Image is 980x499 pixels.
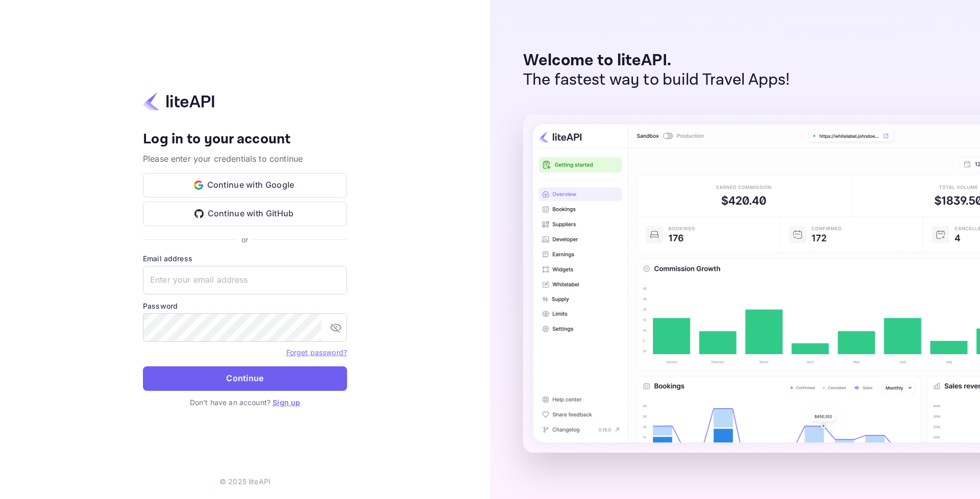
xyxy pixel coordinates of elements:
label: Password [143,301,347,311]
label: Email address [143,253,347,264]
button: toggle password visibility [326,317,346,338]
button: Continue with Google [143,173,347,197]
a: Forget password? [286,348,347,357]
p: Please enter your credentials to continue [143,153,347,165]
p: Don't have an account? [143,397,347,408]
a: Forget password? [286,347,347,357]
h4: Log in to your account [143,131,347,148]
button: Continue [143,366,347,391]
p: Welcome to liteAPI. [523,51,790,70]
a: Sign up [273,398,300,407]
input: Enter your email address [143,266,347,294]
img: liteapi [143,91,214,111]
p: or [241,234,248,245]
p: © 2025 liteAPI [219,476,271,487]
p: The fastest way to build Travel Apps! [523,70,790,90]
button: Continue with GitHub [143,202,347,226]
